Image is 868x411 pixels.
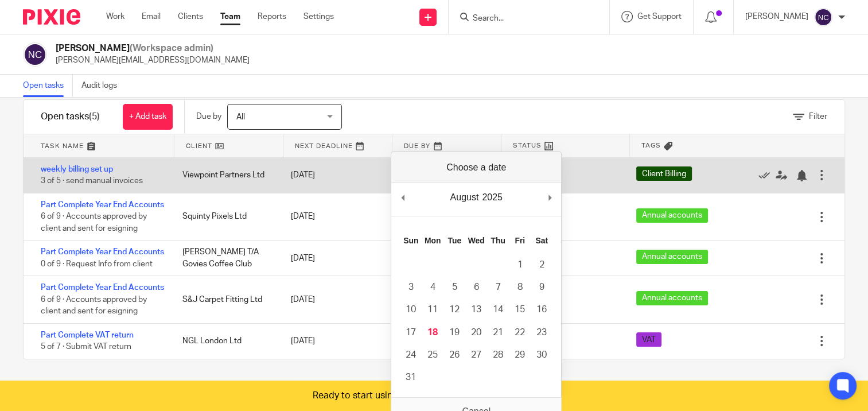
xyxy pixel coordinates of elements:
[220,11,240,22] a: Team
[106,11,124,22] a: Work
[41,331,134,339] a: Part Complete VAT return
[515,236,525,245] abbr: Friday
[487,298,509,321] button: 14
[636,250,708,264] span: Annual accounts
[279,205,388,228] div: [DATE]
[509,254,531,276] button: 1
[758,169,776,181] a: Mark as done
[397,189,408,206] button: Previous Month
[41,177,143,185] span: 3 of 5 · send manual invoices
[400,344,422,366] button: 24
[509,321,531,344] button: 22
[279,329,388,352] div: [DATE]
[56,42,250,55] h2: [PERSON_NAME]
[468,236,485,245] abbr: Wednesday
[637,13,682,21] span: Get Support
[531,298,552,321] button: 16
[279,164,388,187] div: [DATE]
[41,260,153,268] span: 0 of 9 · Request Info from client
[513,141,542,150] span: Status
[480,189,504,206] div: 2025
[443,344,465,366] button: 26
[41,343,131,351] span: 5 of 7 · Submit VAT return
[422,298,443,321] button: 11
[81,75,126,97] a: Audit logs
[41,284,164,292] a: Part Complete Year End Accounts
[303,11,334,22] a: Settings
[535,236,548,245] abbr: Saturday
[465,344,487,366] button: 27
[41,212,147,232] span: 6 of 9 · Accounts approved by client and sent for esigning
[56,55,250,66] p: [PERSON_NAME][EMAIL_ADDRESS][DOMAIN_NAME]
[443,321,465,344] button: 19
[171,164,279,187] div: Viewpoint Partners Ltd
[487,344,509,366] button: 28
[41,201,164,209] a: Part Complete Year End Accounts
[443,276,465,298] button: 5
[443,298,465,321] button: 12
[171,205,279,228] div: Squinty Pixels Ltd
[447,236,461,245] abbr: Tuesday
[809,113,827,121] span: Filter
[425,236,441,245] abbr: Monday
[491,236,505,245] abbr: Thursday
[531,344,552,366] button: 30
[41,165,113,173] a: weekly billing set up
[236,113,245,121] span: All
[641,141,661,150] span: Tags
[400,366,422,389] button: 31
[509,298,531,321] button: 15
[509,344,531,366] button: 29
[448,189,480,206] div: August
[487,321,509,344] button: 21
[171,288,279,311] div: S&J Carpet Fitting Ltd
[422,321,443,344] button: 18
[745,11,808,22] p: [PERSON_NAME]
[422,276,443,298] button: 4
[636,208,708,223] span: Annual accounts
[531,321,552,344] button: 23
[41,111,100,123] h1: Open tasks
[123,104,173,130] a: + Add task
[279,288,388,311] div: [DATE]
[258,11,286,22] a: Reports
[400,321,422,344] button: 17
[279,247,388,270] div: [DATE]
[178,11,203,22] a: Clients
[400,276,422,298] button: 3
[41,296,147,316] span: 6 of 9 · Accounts approved by client and sent for esigning
[465,276,487,298] button: 6
[403,236,418,245] abbr: Sunday
[171,329,279,352] div: NGL London Ltd
[23,42,47,67] img: svg%3E
[472,14,575,24] input: Search
[400,298,422,321] button: 10
[23,75,73,97] a: Open tasks
[636,291,708,305] span: Annual accounts
[636,166,692,181] span: Client Billing
[23,9,80,25] img: Pixie
[89,112,100,121] span: (5)
[531,254,552,276] button: 2
[465,298,487,321] button: 13
[636,332,661,347] span: VAT
[142,11,161,22] a: Email
[196,111,221,122] p: Due by
[465,321,487,344] button: 20
[422,344,443,366] button: 25
[41,248,164,256] a: Part Complete Year End Accounts
[171,241,279,276] div: [PERSON_NAME] T/A Govies Coffee Club
[544,189,555,206] button: Next Month
[531,276,552,298] button: 9
[130,44,213,53] span: (Workspace admin)
[509,276,531,298] button: 8
[487,276,509,298] button: 7
[814,8,832,26] img: svg%3E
